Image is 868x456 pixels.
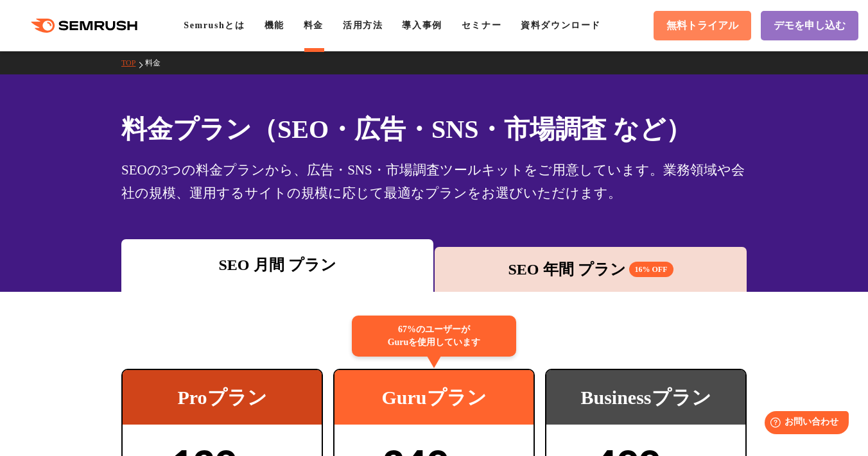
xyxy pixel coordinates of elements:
[629,262,673,277] span: 16% OFF
[121,58,145,67] a: TOP
[121,158,747,205] div: SEOの3つの料金プランから、広告・SNS・市場調査ツールキットをご用意しています。業務領域や会社の規模、運用するサイトの規模に応じて最適なプランをお選びいただけます。
[184,21,245,30] a: Semrushとは
[343,21,383,30] a: 活用方法
[774,19,846,33] span: デモを申し込む
[666,19,738,33] span: 無料トライアル
[352,316,516,357] div: 67%のユーザーが Guruを使用しています
[441,258,740,281] div: SEO 年間 プラン
[145,58,170,67] a: 料金
[304,21,324,30] a: 料金
[754,406,854,442] iframe: Help widget launcher
[546,370,745,425] div: Businessプラン
[761,11,858,40] a: デモを申し込む
[128,253,427,276] div: SEO 月間 プラン
[265,21,284,30] a: 機能
[462,21,501,30] a: セミナー
[521,21,601,30] a: 資料ダウンロード
[123,370,322,425] div: Proプラン
[402,21,442,30] a: 導入事例
[334,370,534,425] div: Guruプラン
[654,11,751,40] a: 無料トライアル
[121,110,747,148] h1: 料金プラン（SEO・広告・SNS・市場調査 など）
